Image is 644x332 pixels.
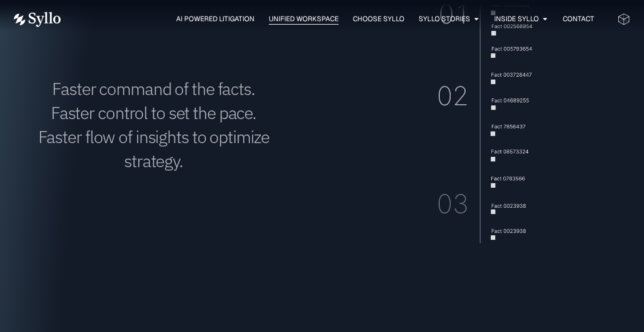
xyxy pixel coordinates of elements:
[84,14,594,25] div: Menu Toggle
[419,14,470,24] a: Syllo Stories
[176,14,255,24] a: AI Powered Litigation
[269,14,339,24] a: Unified Workspace
[14,12,61,27] img: Vector
[353,14,404,24] a: Choose Syllo
[494,14,539,24] a: Inside Syllo
[84,14,594,25] nav: Menu
[563,14,594,24] a: Contact
[14,77,293,173] h1: Faster command of the facts. Faster control to set the pace. Faster flow of insights to optimize ...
